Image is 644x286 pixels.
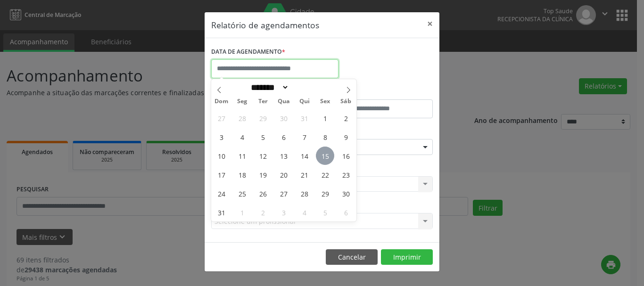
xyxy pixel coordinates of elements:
span: Agosto 9, 2025 [337,128,355,146]
span: Setembro 1, 2025 [233,203,251,221]
span: Agosto 13, 2025 [274,147,293,165]
span: Setembro 5, 2025 [316,203,334,221]
span: Agosto 25, 2025 [233,184,251,203]
label: DATA DE AGENDAMENTO [211,45,285,59]
button: Close [421,12,439,35]
span: Seg [232,98,253,105]
span: Agosto 4, 2025 [233,128,251,146]
span: Dom [211,98,232,105]
span: Agosto 23, 2025 [337,165,355,184]
span: Setembro 4, 2025 [295,203,314,221]
span: Julho 27, 2025 [212,109,231,127]
span: Agosto 22, 2025 [316,165,334,184]
span: Julho 29, 2025 [254,109,272,127]
span: Agosto 31, 2025 [212,203,231,221]
span: Sex [315,98,336,105]
span: Agosto 11, 2025 [233,147,251,165]
span: Agosto 24, 2025 [212,184,231,203]
span: Qua [273,98,294,105]
button: Cancelar [326,249,378,265]
span: Agosto 5, 2025 [254,128,272,146]
span: Agosto 17, 2025 [212,165,231,184]
span: Ter [253,98,273,105]
span: Agosto 28, 2025 [295,184,314,203]
input: Year [289,82,320,92]
span: Setembro 6, 2025 [337,203,355,221]
span: Setembro 3, 2025 [274,203,293,221]
span: Agosto 18, 2025 [233,165,251,184]
span: Agosto 7, 2025 [295,128,314,146]
h5: Relatório de agendamentos [211,19,319,31]
span: Agosto 27, 2025 [274,184,293,203]
span: Agosto 14, 2025 [295,147,314,165]
span: Julho 28, 2025 [233,109,251,127]
span: Agosto 8, 2025 [316,128,334,146]
span: Agosto 26, 2025 [254,184,272,203]
span: Agosto 10, 2025 [212,147,231,165]
span: Sáb [336,98,356,105]
span: Qui [294,98,315,105]
span: Agosto 29, 2025 [316,184,334,203]
span: Agosto 2, 2025 [337,109,355,127]
label: ATÉ [324,85,433,99]
span: Agosto 30, 2025 [337,184,355,203]
span: Julho 31, 2025 [295,109,314,127]
span: Agosto 19, 2025 [254,165,272,184]
span: Setembro 2, 2025 [254,203,272,221]
span: Agosto 15, 2025 [316,147,334,165]
span: Agosto 12, 2025 [254,147,272,165]
button: Imprimir [381,249,433,265]
select: Month [248,82,289,92]
span: Agosto 1, 2025 [316,109,334,127]
span: Agosto 21, 2025 [295,165,314,184]
span: Agosto 16, 2025 [337,147,355,165]
span: Agosto 3, 2025 [212,128,231,146]
span: Agosto 20, 2025 [274,165,293,184]
span: Julho 30, 2025 [274,109,293,127]
span: Agosto 6, 2025 [274,128,293,146]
